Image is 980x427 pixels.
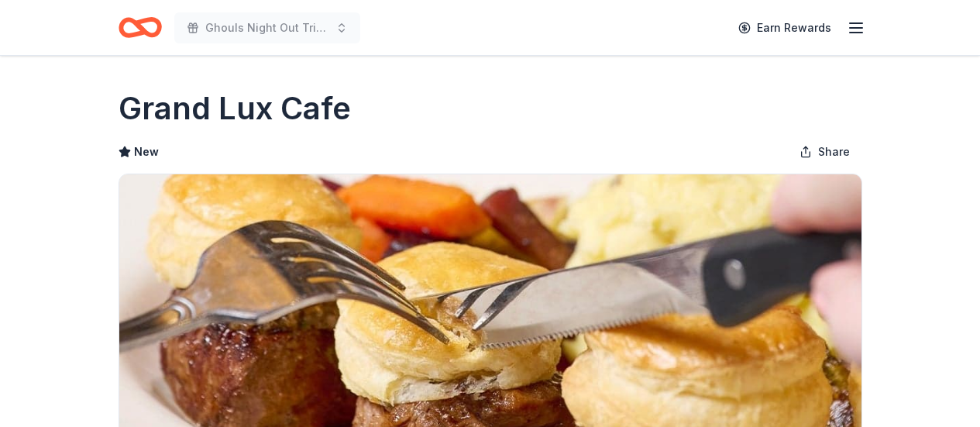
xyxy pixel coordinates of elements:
[119,9,162,46] a: Home
[818,143,850,161] span: Share
[119,87,351,130] h1: Grand Lux Cafe
[787,136,862,167] button: Share
[134,143,159,161] span: New
[174,12,360,43] button: Ghouls Night Out Tricky Tray
[729,14,841,42] a: Earn Rewards
[205,19,329,37] span: Ghouls Night Out Tricky Tray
